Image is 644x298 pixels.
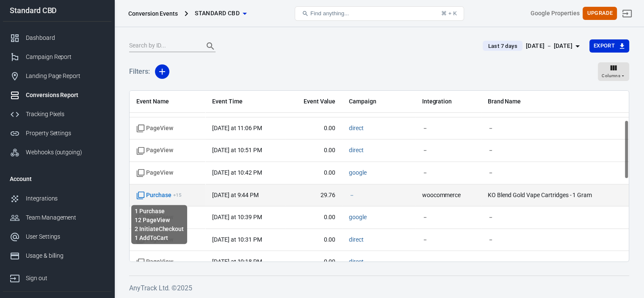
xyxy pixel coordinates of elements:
[212,147,262,153] time: 2025-10-01T22:51:35+08:00
[602,72,620,80] span: Columns
[129,58,150,85] h5: Filters:
[200,36,221,56] button: Search
[3,246,111,265] a: Usage & billing
[3,86,111,105] a: Conversions Report
[531,9,579,18] div: Account id: sA5kXkGz
[135,207,184,216] li: 1 Purchase
[135,234,184,242] li: 1 AddToCart
[212,125,262,131] time: 2025-10-01T23:06:36+08:00
[422,213,474,222] span: －
[484,42,520,50] span: Last 7 days
[349,213,367,222] span: google
[3,124,111,143] a: Property Settings
[349,236,364,244] span: direct
[292,169,335,177] span: 0.00
[135,216,184,225] li: 12 PageView
[422,236,474,244] span: －
[173,192,182,198] sup: + 15
[136,124,173,133] span: Standard event name
[212,236,262,243] time: 2025-10-01T22:31:04+08:00
[136,169,173,177] span: Standard event name
[212,258,262,265] time: 2025-10-01T22:18:00+08:00
[349,192,355,198] a: －
[598,62,629,81] button: Columns
[349,124,364,133] span: direct
[349,147,364,153] a: direct
[349,169,367,176] a: google
[349,125,364,131] a: direct
[292,146,335,155] span: 0.00
[292,191,335,200] span: 29.76
[26,213,105,222] div: Team Management
[136,258,173,266] span: Standard event name
[26,274,105,283] div: Sign out
[3,265,111,288] a: Sign out
[292,236,335,244] span: 0.00
[310,10,349,17] span: Find anything...
[422,97,474,106] span: Integration
[212,214,262,220] time: 2025-10-01T22:39:30+08:00
[349,258,364,266] span: direct
[3,67,111,86] a: Landing Page Report
[191,6,250,21] button: Standard CBD
[212,97,279,106] span: Event Time
[488,191,606,200] span: KO Blend Gold Vape Cartridges - 1 Gram
[26,232,105,241] div: User Settings
[583,7,617,20] button: Upgrade
[349,258,364,265] a: direct
[26,194,105,203] div: Integrations
[617,3,637,24] a: Sign out
[26,72,105,81] div: Landing Page Report
[129,283,629,293] h6: AnyTrack Ltd. © 2025
[292,124,335,133] span: 0.00
[195,8,240,19] span: Standard CBD
[488,236,606,244] span: －
[295,6,464,21] button: Find anything...⌘ + K
[26,129,105,138] div: Property Settings
[349,214,367,220] a: google
[26,91,105,100] div: Conversions Report
[422,258,474,266] span: －
[136,97,199,106] span: Event Name
[136,146,173,155] span: Standard event name
[3,105,111,124] a: Tracking Pixels
[135,225,184,234] li: 2 InitiateCheckout
[136,191,182,200] span: Purchase
[3,169,111,189] li: Account
[26,53,105,61] div: Campaign Report
[3,143,111,162] a: Webhooks (outgoing)
[26,33,105,42] div: Dashboard
[130,91,629,262] div: scrollable content
[488,213,606,222] span: －
[3,227,111,246] a: User Settings
[3,7,111,14] div: Standard CBD
[26,110,105,119] div: Tracking Pixels
[128,9,178,18] div: Conversion Events
[422,191,474,200] span: woocommerce
[488,169,606,177] span: －
[3,208,111,227] a: Team Management
[292,213,335,222] span: 0.00
[292,97,335,106] span: Event Value
[441,10,457,17] div: ⌘ + K
[589,39,629,53] button: Export
[129,41,197,52] input: Search by ID...
[26,148,105,157] div: Webhooks (outgoing)
[476,39,589,53] button: Last 7 days[DATE] － [DATE]
[3,189,111,208] a: Integrations
[212,169,262,176] time: 2025-10-01T22:42:42+08:00
[488,97,606,106] span: Brand Name
[526,41,572,51] div: [DATE] － [DATE]
[422,146,474,155] span: －
[3,47,111,67] a: Campaign Report
[349,97,408,106] span: Campaign
[212,192,259,198] time: 2025-10-01T21:44:52+08:00
[26,251,105,260] div: Usage & billing
[488,258,606,266] span: －
[349,146,364,155] span: direct
[349,236,364,243] a: direct
[488,146,606,155] span: －
[349,169,367,177] span: google
[292,258,335,266] span: 0.00
[349,191,355,200] span: －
